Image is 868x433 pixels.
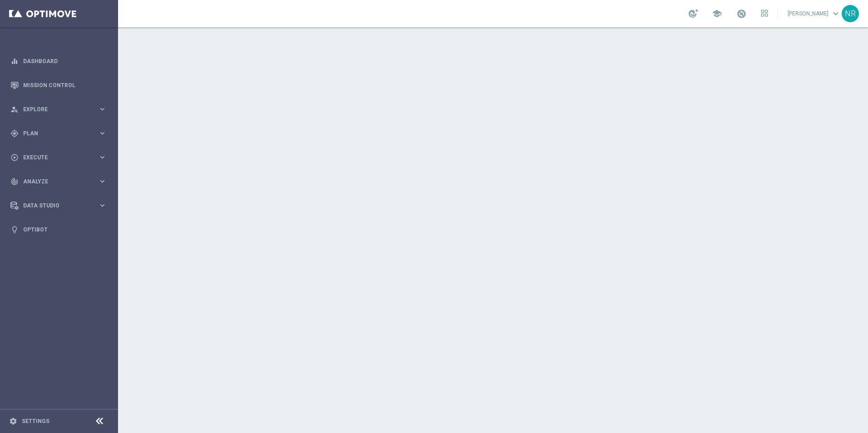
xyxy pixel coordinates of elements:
[10,129,98,138] div: Plan
[10,106,107,113] button: person_search Explore keyboard_arrow_right
[10,177,98,186] div: Analyze
[23,131,98,136] span: Plan
[98,201,107,210] i: keyboard_arrow_right
[10,177,19,186] i: track_changes
[9,417,17,425] i: settings
[10,217,107,241] div: Optibot
[10,82,107,89] button: Mission Control
[98,129,107,138] i: keyboard_arrow_right
[10,153,98,162] div: Execute
[10,58,107,65] button: equalizer Dashboard
[98,105,107,113] i: keyboard_arrow_right
[10,154,107,161] button: play_circle_outline Execute keyboard_arrow_right
[712,9,722,19] span: school
[23,49,107,73] a: Dashboard
[98,177,107,186] i: keyboard_arrow_right
[10,130,107,137] button: gps_fixed Plan keyboard_arrow_right
[10,73,107,97] div: Mission Control
[10,105,98,113] div: Explore
[23,217,107,241] a: Optibot
[787,7,842,20] a: [PERSON_NAME]keyboard_arrow_down
[10,226,19,234] i: lightbulb
[23,203,98,208] span: Data Studio
[831,9,841,19] span: keyboard_arrow_down
[10,178,107,185] button: track_changes Analyze keyboard_arrow_right
[842,5,859,22] div: NR
[23,155,98,160] span: Execute
[10,202,107,209] button: Data Studio keyboard_arrow_right
[10,153,19,162] i: play_circle_outline
[23,73,107,97] a: Mission Control
[10,202,98,210] div: Data Studio
[23,179,98,184] span: Analyze
[23,107,98,112] span: Explore
[10,226,107,233] button: lightbulb Optibot
[10,49,107,73] div: Dashboard
[22,418,49,424] a: Settings
[10,57,19,65] i: equalizer
[10,105,19,113] i: person_search
[98,153,107,162] i: keyboard_arrow_right
[10,129,19,138] i: gps_fixed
